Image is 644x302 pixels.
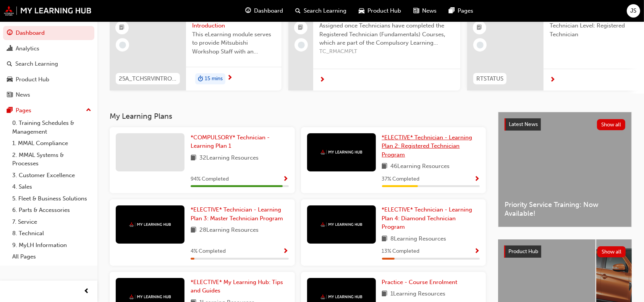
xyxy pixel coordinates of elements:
span: book-icon [382,162,388,171]
span: learningRecordVerb_NONE-icon [119,42,126,48]
span: pages-icon [7,107,13,114]
a: pages-iconPages [443,3,479,19]
span: 25A_TCHSRVINTRO_M [119,74,177,83]
span: *ELECTIVE* Technician - Learning Plan 2: Registered Technician Program [382,134,472,158]
span: Pages [458,6,473,15]
span: Priority Service Training: Now Available! [505,200,625,218]
img: mmal [320,150,362,155]
span: news-icon [7,92,13,99]
span: Show Progress [474,176,480,183]
span: RTSTATUS [476,74,503,83]
span: 37 % Completed [382,175,420,184]
a: *ELECTIVE* My Learning Hub: Tips and Guides [191,278,289,295]
a: news-iconNews [407,3,443,19]
span: up-icon [86,105,91,115]
button: Show Progress [474,247,480,256]
img: mmal [4,6,92,16]
a: *ELECTIVE* Technician - Learning Plan 4: Diamond Technician Program [382,205,480,231]
a: News [3,88,94,102]
span: Assigned once Technicians have completed the Registered Technician (Fundamentals) Courses, which ... [319,21,454,47]
h3: My Learning Plans [110,112,486,121]
span: TC_RMACMPLT [319,47,454,56]
a: 6. Parts & Accessories [9,204,94,216]
img: mmal [129,294,171,299]
a: Latest NewsShow allPriority Service Training: Now Available! [498,112,632,227]
span: guage-icon [245,6,251,16]
span: prev-icon [84,287,90,296]
div: Search Learning [15,60,58,68]
span: *ELECTIVE* Technician - Learning Plan 4: Diamond Technician Program [382,206,472,230]
span: *ELECTIVE* Technician - Learning Plan 3: Master Technician Program [191,206,283,222]
span: 32 Learning Resources [199,153,259,163]
span: Show Progress [283,248,289,255]
span: Show Progress [283,176,289,183]
span: 13 % Completed [382,247,420,256]
button: JS [627,4,640,18]
a: 8. Technical [9,228,94,239]
img: mmal [320,222,362,227]
span: Technician Level: Registered Technician [550,21,633,39]
a: Analytics [3,42,94,56]
img: mmal [320,294,362,299]
span: *ELECTIVE* My Learning Hub: Tips and Guides [191,279,283,294]
button: DashboardAnalyticsSearch LearningProduct HubNews [3,24,94,103]
button: Pages [3,103,94,118]
span: 28 Learning Resources [199,226,259,235]
a: 1. MMAL Compliance [9,137,94,149]
span: pages-icon [449,6,455,16]
span: book-icon [191,226,196,235]
span: book-icon [382,234,388,244]
a: *ELECTIVE* Technician - Learning Plan 2: Registered Technician Program [382,133,480,159]
a: 5. Fleet & Business Solutions [9,193,94,205]
span: learningRecordVerb_NONE-icon [298,42,305,48]
span: next-icon [227,75,233,82]
span: 94 % Completed [191,175,229,184]
span: booktick-icon [120,23,125,33]
a: Product Hub [3,73,94,87]
span: JS [631,6,637,15]
span: news-icon [413,6,419,16]
div: Analytics [16,44,39,53]
a: Latest NewsShow all [505,118,625,131]
span: This eLearning module serves to provide Mitsubishi Workshop Staff with an introduction to the 25M... [192,30,275,56]
a: Dashboard [3,26,94,40]
span: car-icon [7,76,13,83]
a: 9. MyLH Information [9,239,94,251]
span: next-icon [550,77,555,84]
span: Show Progress [474,248,480,255]
span: next-icon [319,77,325,84]
a: 0. Training Schedules & Management [9,117,94,137]
a: Product HubShow all [504,245,626,258]
span: Search Learning [304,6,346,15]
span: car-icon [359,6,364,16]
a: *COMPULSORY* Technician - Learning Plan 1 [191,133,289,150]
span: book-icon [382,289,388,299]
span: guage-icon [7,30,13,37]
span: search-icon [295,6,301,16]
span: learningRecordVerb_NONE-icon [477,42,484,48]
a: 2. MMAL Systems & Processes [9,149,94,170]
a: All Pages [9,251,94,263]
span: booktick-icon [477,23,482,33]
button: Show Progress [474,174,480,184]
a: 4. Sales [9,181,94,193]
span: chart-icon [7,45,13,52]
a: car-iconProduct Hub [353,3,407,19]
div: News [16,90,30,99]
span: 15 mins [205,74,223,83]
span: Practice - Course Enrolment [382,279,458,286]
div: Pages [16,106,31,115]
a: guage-iconDashboard [239,3,289,19]
a: *ELECTIVE* Technician - Learning Plan 3: Master Technician Program [191,205,289,223]
span: search-icon [7,61,12,68]
span: News [422,6,437,15]
a: Practice - Course Enrolment [382,278,461,287]
span: 1 Learning Resources [391,289,446,299]
button: Show all [597,246,626,257]
a: 7. Service [9,216,94,228]
button: Show Progress [283,174,289,184]
span: book-icon [191,153,196,163]
button: Show Progress [283,247,289,256]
